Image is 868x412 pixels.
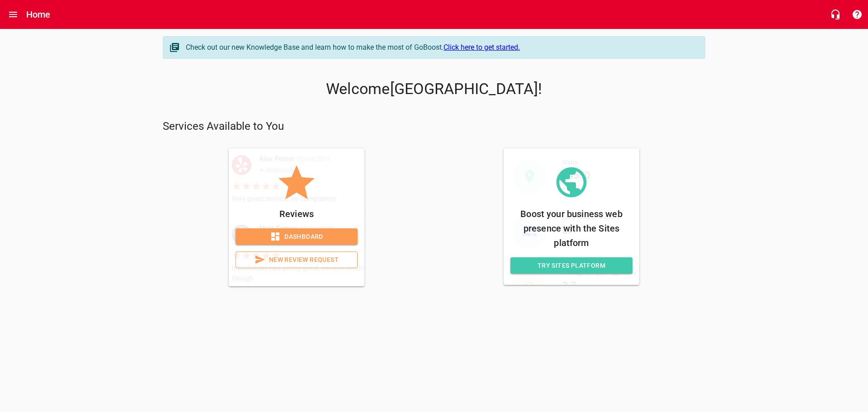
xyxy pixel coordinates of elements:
button: Live Chat [825,4,846,25]
p: Boost your business web presence with the Sites platform [510,207,632,250]
span: New Review Request [243,254,350,265]
p: Welcome [GEOGRAPHIC_DATA] ! [163,80,705,98]
a: Click here to get started. [443,43,520,52]
p: Services Available to You [163,119,705,134]
button: Open drawer [2,4,24,25]
span: Try Sites Platform [518,260,625,271]
a: New Review Request [236,251,358,268]
h6: Home [26,7,51,22]
a: Try Sites Platform [510,257,632,274]
p: Reviews [236,207,358,221]
button: Support Portal [846,4,868,25]
div: Check out our new Knowledge Base and learn how to make the most of GoBoost. [186,42,696,53]
a: Dashboard [236,228,358,245]
span: Dashboard [243,231,350,242]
